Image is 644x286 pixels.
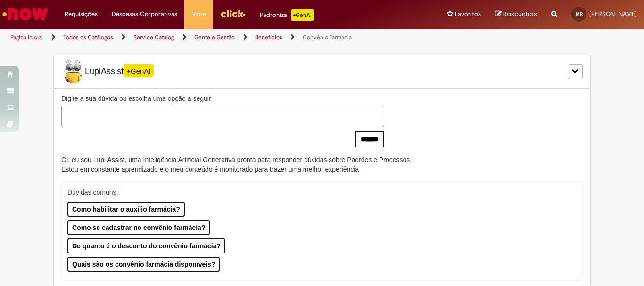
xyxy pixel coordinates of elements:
span: More [191,9,206,19]
a: Gente e Gestão [194,33,235,41]
span: +GenAI [124,64,154,77]
a: Benefícios [255,33,282,41]
button: De quanto é o desconto do convênio farmácia? [67,238,225,253]
p: Dúvidas comuns: [67,188,569,197]
a: Service Catalog [133,33,174,41]
span: Favoritos [455,9,481,19]
span: Despesas Corporativas [112,9,177,19]
div: Padroniza [260,9,314,21]
label: Digite a sua dúvida ou escolha uma opção a seguir [61,94,384,103]
span: [PERSON_NAME] [589,10,637,18]
a: Convênio Farmácia [303,33,352,41]
a: Todos os Catálogos [63,33,113,41]
ul: Trilhas de página [7,29,422,46]
img: click_logo_yellow_360x200.png [220,7,246,21]
img: ServiceNow [1,5,50,24]
p: +GenAi [291,9,314,21]
span: Requisições [65,9,98,19]
span: Rascunhos [503,9,537,18]
button: Quais são os convênio farmácia disponíveis? [67,257,220,272]
span: LupiAssist [61,60,154,83]
img: Lupi [61,60,85,83]
a: Rascunhos [495,10,537,19]
button: Como se cadastrar no convênio farmácia? [67,220,210,235]
div: LupiLupiAssist+GenAI [53,55,591,89]
div: Oi, eu sou Lupi Assist, uma Inteligência Artificial Generativa pronta para responder dúvidas sobr... [61,155,412,174]
a: Página inicial [10,33,43,41]
span: MR [576,11,583,17]
button: Como habilitar o auxílio farmácia? [67,202,185,217]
